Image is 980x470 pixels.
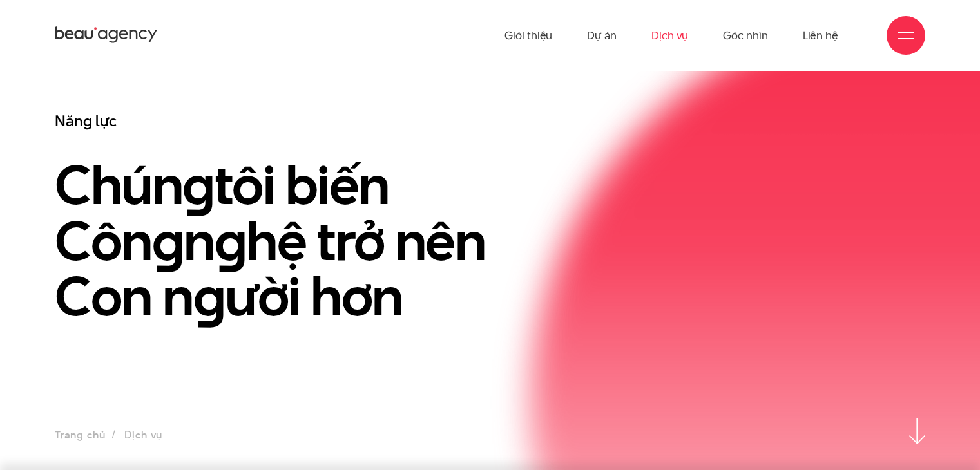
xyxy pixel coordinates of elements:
[152,202,184,279] en: g
[215,202,247,279] en: g
[193,258,226,334] en: g
[55,111,555,131] h3: Năng lực
[55,428,105,442] a: Trang chủ
[182,146,215,223] en: g
[55,157,555,325] h1: Chún tôi biến Côn n hệ trở nên Con n ười hơn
